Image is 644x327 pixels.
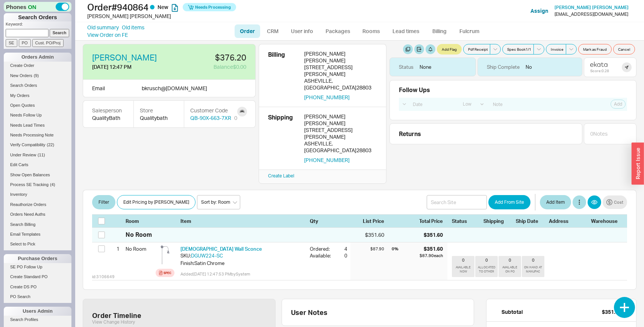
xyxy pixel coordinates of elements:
div: $87.90 [350,245,384,252]
a: Orders Need Auths [4,210,71,218]
span: ( 11 ) [38,153,45,157]
a: Old items [122,24,144,31]
div: Spec [164,270,171,276]
div: 4 [334,245,347,252]
span: Needs Processing Note [10,133,54,137]
div: Qualitybath [140,114,178,122]
span: SKU: [180,253,191,259]
div: Added [DATE] 12:47:53 PM by System [180,271,304,277]
div: QualityBath [92,114,124,122]
span: Process SE Tracking [10,182,48,187]
button: Filter [92,195,115,209]
div: Returns [399,130,579,138]
span: ( 9 ) [34,73,39,78]
button: Add Flag [437,44,462,54]
img: DGUW224-SC_wm7ann [156,245,174,264]
button: [PHONE_NUMBER] [304,157,350,163]
div: Store [140,107,178,114]
span: Add Item [546,198,565,207]
div: Ship Date [516,218,544,224]
div: Shipping [483,218,511,224]
input: Cust. PO/Proj [32,39,64,47]
h1: Order # 940864 [87,2,324,12]
div: Follow Ups [399,86,430,93]
div: [PERSON_NAME] [304,120,377,127]
a: Create Label [268,173,294,179]
a: Lead times [387,24,425,38]
div: $351.60 [420,245,443,252]
div: $376.20 [174,53,246,62]
button: Pdf Receipt [463,44,490,54]
div: 0 [462,257,465,263]
button: Add From Site [488,195,530,209]
input: PO [19,39,31,47]
span: [PERSON_NAME] [PERSON_NAME] [555,5,629,10]
button: Assign [530,7,548,15]
span: Filter [98,198,109,207]
div: 0 [340,252,347,259]
div: [PERSON_NAME] [PERSON_NAME] [87,12,324,20]
button: Mark as Fraud [578,44,612,54]
div: $351.60 [350,231,384,239]
button: Needs Processing [183,3,236,11]
a: SE PO Follow Up [4,263,71,271]
a: User info [285,24,319,38]
a: Packages [320,24,356,38]
div: [DATE] 12:47 PM [92,63,168,71]
a: Open Quotes [4,101,71,109]
a: View Order on FE [87,32,128,38]
a: Reauthorize Orders [4,201,71,209]
button: Spec Book1/1 [502,44,534,54]
div: Billing [268,50,298,101]
button: Edit Pricing by [PERSON_NAME] [117,195,195,209]
div: Email [92,84,105,92]
a: Inventory [4,191,71,198]
div: List Price [350,218,384,224]
div: Warehouse [591,218,621,224]
a: Needs Processing Note [4,131,71,139]
div: Phones [4,2,71,12]
div: [PERSON_NAME] [304,57,377,64]
a: Search Profiles [4,316,71,324]
button: Cancel [613,44,635,54]
a: Process SE Tracking(4) [4,181,71,189]
p: Keyword: [6,21,71,29]
span: Under Review [10,153,36,157]
div: Address [549,218,586,224]
a: Edit Carts [4,161,71,169]
div: 0 [234,114,237,122]
span: ON [28,3,36,11]
input: Search Site [427,195,487,209]
div: 0 [532,257,535,263]
a: Fulcrum [454,24,485,38]
div: ON HAND AT MANUFAC [523,265,543,274]
div: 0 [485,257,488,263]
span: Add From Site [495,198,524,207]
a: CRM [262,24,284,38]
span: Spec Book 1 / 1 [507,46,531,52]
div: [EMAIL_ADDRESS][DOMAIN_NAME] [555,12,628,17]
div: ASHEVILLE , [GEOGRAPHIC_DATA] 28803 [304,140,377,154]
span: New [158,4,168,10]
div: No Room [126,242,153,255]
div: Purchase Orders [4,254,71,263]
button: View Change History [92,319,135,325]
a: [PERSON_NAME] [92,53,157,62]
button: Invoice [546,44,566,54]
div: Total Price [419,218,447,224]
div: 0 % [392,245,418,252]
div: Qty [310,218,347,224]
a: QB-90X-663-7XR [190,114,231,122]
a: Verify Compatibility(22) [4,141,71,149]
div: No [477,58,583,76]
a: Select to Pick [4,240,71,248]
div: AVAILABLE ON PO [500,265,520,274]
span: Verify Compatibility [10,142,45,147]
div: $351.60 [602,308,621,316]
div: Orders Admin [4,53,71,62]
span: bkrusch @ [DOMAIN_NAME] [142,85,207,91]
input: SE [6,39,17,47]
a: Needs Follow Up [4,111,71,119]
a: Rooms [357,24,385,38]
div: Ship Complete [487,64,520,70]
